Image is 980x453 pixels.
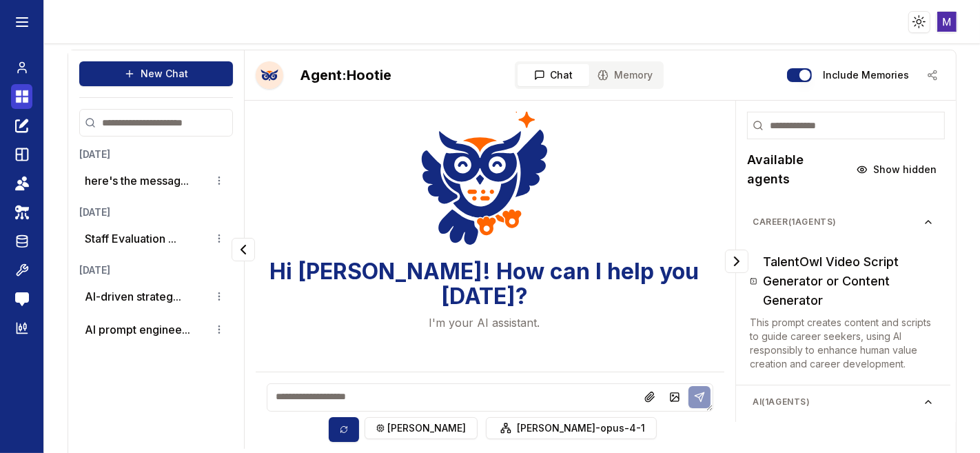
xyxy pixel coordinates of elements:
button: Conversation options [211,321,227,338]
h2: Available agents [747,150,848,189]
span: Show hidden [873,163,937,177]
button: [PERSON_NAME] [365,417,478,439]
button: AI(1agents) [742,391,945,413]
img: Bot [256,61,283,89]
button: Collapse panel [232,238,255,261]
span: Chat [551,68,573,82]
button: Sync model selection with the edit page [329,417,359,442]
p: This prompt creates content and scripts to guide career seekers, using AI responsibly to enhance ... [750,316,937,371]
h3: [DATE] [79,263,233,277]
button: Show hidden [848,159,945,181]
h3: TalentOwl Video Script Generator or Content Generator [763,252,937,310]
img: Welcome Owl [421,102,548,248]
button: [PERSON_NAME]-opus-4-1 [486,417,657,439]
button: AI-driven strateg... [85,288,181,305]
button: career(1agents) [742,211,945,233]
button: Collapse panel [725,250,748,273]
span: AI ( 1 agents) [753,396,923,407]
span: [PERSON_NAME]-opus-4-1 [517,421,645,435]
h3: [DATE] [79,148,233,161]
h2: Hootie [300,66,391,85]
span: Memory [614,68,653,82]
span: career ( 1 agents) [753,217,923,228]
img: ACg8ocI3K3aSuzFEhhGVEpmOL6RR35L8WCnUE51r3YfROrWe52VSEg=s96-c [937,12,957,32]
button: Conversation options [211,172,227,189]
label: Include memories in the messages below [823,70,909,80]
button: Conversation options [211,288,227,305]
button: Conversation options [211,230,227,247]
button: New Chat [79,61,233,86]
h3: [DATE] [79,205,233,219]
button: AI prompt enginee... [85,321,190,338]
span: [PERSON_NAME] [387,421,466,435]
button: Talk with Hootie [256,61,283,89]
button: Staff Evaluation ... [85,230,176,247]
h3: Hi [PERSON_NAME]! How can I help you [DATE]? [256,259,713,309]
p: I'm your AI assistant. [429,314,540,331]
button: here's the messag... [85,172,189,189]
button: Include memories in the messages below [787,68,812,82]
img: feedback [15,292,29,306]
